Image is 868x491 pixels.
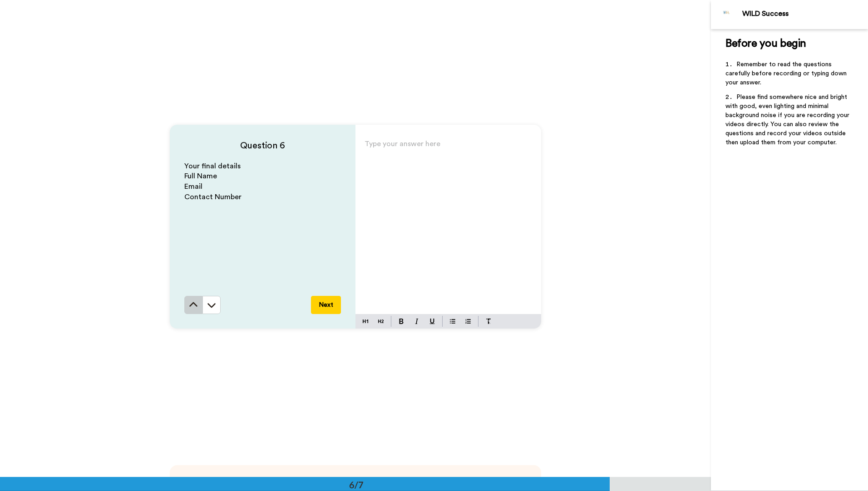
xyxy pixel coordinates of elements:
img: clear-format.svg [486,319,491,324]
span: Your final details [184,162,241,170]
h4: Question 6 [184,139,341,152]
div: WILD Success [742,10,868,18]
img: Profile Image [716,4,738,25]
span: Contact Number [184,193,242,201]
img: underline-mark.svg [429,319,435,324]
span: Full Name [184,172,217,180]
span: Before you begin [725,38,806,49]
img: bulleted-block.svg [450,318,455,325]
img: heading-two-block.svg [378,318,384,325]
img: italic-mark.svg [415,319,419,324]
span: Email [184,183,202,190]
div: 6/7 [335,478,378,491]
img: bold-mark.svg [399,319,404,324]
span: Please find somewhere nice and bright with good, even lighting and minimal background noise if yo... [725,94,851,146]
img: heading-one-block.svg [363,318,368,325]
span: Remember to read the questions carefully before recording or typing down your answer. [725,61,848,86]
button: Next [311,296,341,314]
img: numbered-block.svg [465,318,471,325]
